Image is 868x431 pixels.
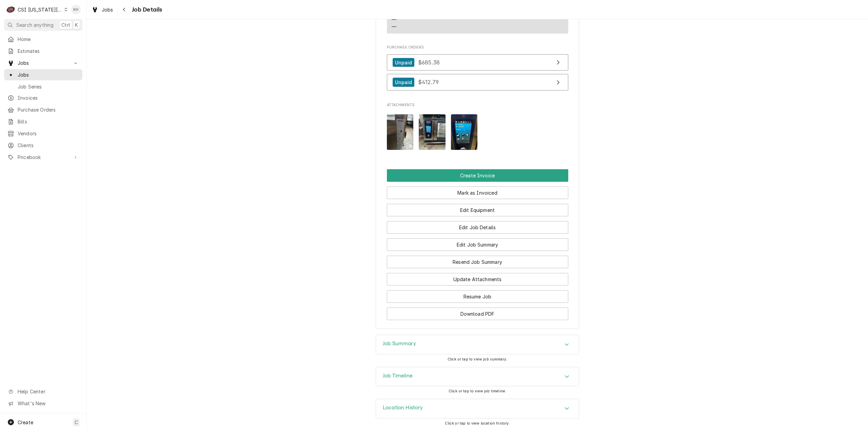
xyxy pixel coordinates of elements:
[18,419,33,425] span: Create
[89,4,116,15] a: Jobs
[75,419,78,426] span: C
[387,290,568,303] button: Resume Job
[387,182,568,199] div: Button Group Row
[4,152,82,163] a: Go to Pricebook
[387,308,568,320] button: Download PDF
[387,216,568,234] div: Button Group Row
[18,94,79,101] span: Invoices
[387,187,568,199] button: Mark as Invoiced
[376,399,579,418] div: Accordion Header
[383,340,416,347] h3: Job Summary
[18,142,79,149] span: Clients
[387,303,568,320] div: Button Group Row
[4,81,82,92] a: Job Series
[376,399,579,418] div: Location History
[4,92,82,103] a: Invoices
[4,140,82,151] a: Clients
[387,268,568,286] div: Button Group Row
[4,45,82,57] a: Estimates
[18,59,69,66] span: Jobs
[392,16,396,23] div: —
[18,106,79,113] span: Purchase Orders
[392,23,396,30] div: —
[387,169,568,182] div: Button Group Row
[387,102,568,108] span: Attachments
[451,114,478,150] img: o9mWeYCQSJuSGnhkSBtC
[18,36,79,43] span: Home
[448,357,507,361] span: Click or tap to view job summary.
[18,47,79,55] span: Estimates
[387,45,568,50] span: Purchase Orders
[18,83,79,90] span: Job Series
[376,367,579,386] div: Accordion Header
[387,238,568,251] button: Edit Job Summary
[71,5,81,14] div: KH
[18,130,79,137] span: Vendors
[387,45,568,94] div: Purchase Orders
[130,5,162,14] span: Job Details
[418,59,440,66] span: $685.38
[18,400,78,407] span: What's New
[387,114,414,150] img: hOCp92PQvqQqEgFFGUzM
[393,78,415,87] div: Unpaid
[387,109,568,155] span: Attachments
[18,154,69,161] span: Pricebook
[4,104,82,115] a: Purchase Orders
[119,4,130,15] button: Navigate back
[387,234,568,251] div: Button Group Row
[4,34,82,45] a: Home
[393,58,415,67] div: Unpaid
[387,273,568,286] button: Update Attachments
[387,102,568,155] div: Attachments
[102,6,113,13] span: Jobs
[387,204,568,216] button: Edit Equipment
[18,6,62,13] div: CSI [US_STATE][GEOGRAPHIC_DATA]
[4,19,82,31] button: Search anythingCtrlK
[419,114,446,150] img: Phi6lyXTwW9VLptZgLHl
[387,74,568,91] a: View Purchase Order
[18,118,79,125] span: Bills
[376,367,579,386] button: Accordion Details Expand Trigger
[418,79,439,85] span: $412.79
[376,335,579,354] div: Job Summary
[387,286,568,303] div: Button Group Row
[4,116,82,127] a: Bills
[75,21,78,28] span: K
[376,335,579,354] div: Accordion Header
[387,169,568,320] div: Button Group
[71,5,81,14] div: Kelsey Hetlage's Avatar
[383,373,413,379] h3: Job Timeline
[18,388,78,395] span: Help Center
[383,405,423,411] h3: Location History
[61,21,70,28] span: Ctrl
[376,335,579,354] button: Accordion Details Expand Trigger
[6,5,16,14] div: CSI Kansas City's Avatar
[4,57,82,68] a: Go to Jobs
[387,199,568,216] div: Button Group Row
[387,54,568,71] a: View Purchase Order
[4,69,82,80] a: Jobs
[387,256,568,268] button: Resend Job Summary
[445,421,510,426] span: Click or tap to view location history.
[4,386,82,397] a: Go to Help Center
[4,398,82,409] a: Go to What's New
[376,367,579,387] div: Job Timeline
[387,169,568,182] button: Create Invoice
[6,5,16,14] div: C
[387,221,568,234] button: Edit Job Details
[4,128,82,139] a: Vendors
[376,399,579,418] button: Accordion Details Expand Trigger
[18,71,79,78] span: Jobs
[387,251,568,268] div: Button Group Row
[449,389,506,393] span: Click or tap to view job timeline.
[16,21,54,28] span: Search anything
[392,9,414,30] div: Reminders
